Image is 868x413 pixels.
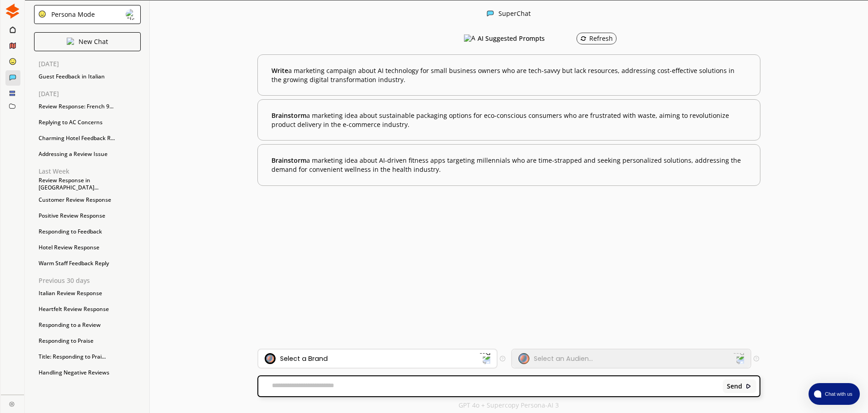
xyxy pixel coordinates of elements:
p: Last Week [39,168,141,175]
div: Persona Mode [48,11,95,18]
p: GPT 4o + Supercopy Persona-AI 3 [459,402,559,409]
p: New Chat [79,38,108,45]
img: Close [38,10,46,18]
div: Charming Hotel Feedback R... [34,131,141,145]
div: Responding to Feedback [34,225,141,238]
img: Audience Icon [518,353,529,364]
span: Brainstorm [271,111,306,120]
p: Previous 30 days [39,277,141,284]
div: Select an Audien... [534,355,593,362]
p: [DATE] [39,60,141,68]
b: a marketing idea about sustainable packaging options for eco-conscious consumers who are frustrat... [271,111,746,129]
div: Customer Review Response [34,193,141,207]
img: Close [126,9,137,20]
div: Select a Brand [280,355,328,362]
div: Review Response: French 9... [34,100,141,113]
img: Close [5,4,20,19]
b: a marketing idea about AI-driven fitness apps targeting millennials who are time-strapped and see... [271,156,746,174]
div: Addressing a Review Issue [34,147,141,161]
div: Responding to a Review [34,318,141,332]
h3: AI Suggested Prompts [478,32,545,45]
div: Replying to AC Concerns [34,116,141,129]
div: Review Response in [GEOGRAPHIC_DATA]... [34,177,141,191]
img: Close [67,38,74,45]
button: atlas-launcher [809,383,860,405]
img: Close [487,10,494,17]
b: a marketing campaign about AI technology for small business owners who are tech-savvy but lack re... [271,66,746,84]
img: Dropdown Icon [733,353,745,364]
div: Review Response: 6/10 [34,382,141,395]
div: Handling Negative Reviews [34,366,141,379]
img: AI Suggested Prompts [464,34,475,43]
div: Title: Responding to Prai... [34,350,141,364]
div: Positive Review Response [34,209,141,223]
img: Brand Icon [265,353,276,364]
div: Hotel Review Response [34,241,141,254]
img: Tooltip Icon [754,356,759,361]
span: Brainstorm [271,156,306,165]
img: Dropdown Icon [479,353,491,364]
div: Refresh [580,35,613,42]
b: Send [727,383,742,390]
img: Tooltip Icon [500,356,505,361]
span: Chat with us [821,390,854,398]
p: [DATE] [39,90,141,97]
img: Refresh [580,35,587,42]
img: Close [9,401,15,407]
span: Write [271,66,288,75]
img: Close [745,383,752,389]
div: Warm Staff Feedback Reply [34,257,141,270]
div: Guest Feedback in Italian [34,70,141,83]
a: Close [1,395,24,411]
div: Heartfelt Review Response [34,302,141,316]
div: Responding to Praise [34,334,141,348]
div: Italian Review Response [34,287,141,300]
div: SuperChat [498,10,531,19]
